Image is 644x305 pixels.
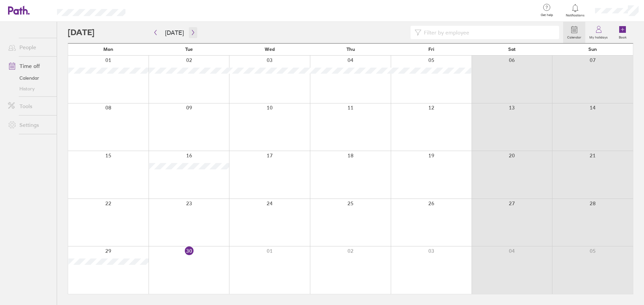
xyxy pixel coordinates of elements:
[265,47,275,52] span: Wed
[565,3,586,17] a: Notifications
[612,22,633,43] a: Book
[3,83,57,94] a: History
[563,22,585,43] a: Calendar
[346,47,355,52] span: Thu
[421,26,555,39] input: Filter by employee
[585,22,612,43] a: My holidays
[3,73,57,83] a: Calendar
[3,59,57,73] a: Time off
[615,33,631,40] label: Book
[160,27,189,38] button: [DATE]
[428,47,434,52] span: Fri
[536,13,558,17] span: Get help
[3,41,57,54] a: People
[3,99,57,113] a: Tools
[103,47,113,52] span: Mon
[565,13,586,17] span: Notifications
[585,33,612,40] label: My holidays
[588,47,597,52] span: Sun
[3,118,57,132] a: Settings
[185,47,193,52] span: Tue
[508,47,516,52] span: Sat
[563,33,585,40] label: Calendar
